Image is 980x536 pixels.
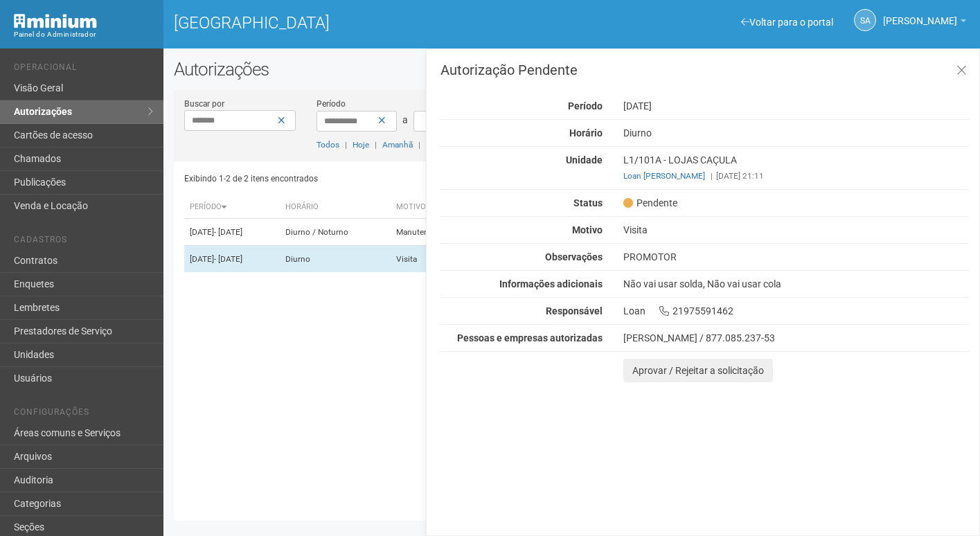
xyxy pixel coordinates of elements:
[317,98,346,110] label: Período
[613,251,979,263] div: PROMOTOR
[14,407,153,422] li: Configurações
[623,171,705,181] a: Loan [PERSON_NAME]
[623,332,969,344] div: [PERSON_NAME] / 877.085.237-53
[573,197,603,208] strong: Status
[418,140,420,150] span: |
[184,168,567,189] div: Exibindo 1-2 de 2 itens encontrados
[711,171,713,181] span: |
[353,140,369,150] a: Hoje
[402,114,408,125] span: a
[184,219,280,246] td: [DATE]
[214,254,242,264] span: - [DATE]
[569,127,603,139] strong: Horário
[613,305,979,317] div: Loan 21975591462
[174,59,970,80] h2: Autorizações
[854,9,876,31] a: SA
[345,140,347,150] span: |
[391,246,476,273] td: Visita
[14,28,153,41] div: Painel do Administrador
[440,63,969,77] h3: Autorização Pendente
[317,140,339,150] a: Todos
[375,140,377,150] span: |
[184,246,280,273] td: [DATE]
[214,227,242,237] span: - [DATE]
[184,196,280,219] th: Período
[280,246,391,273] td: Diurno
[623,170,969,182] div: [DATE] 21:11
[613,278,979,290] div: Não vai usar solda, Não vai usar cola
[613,100,979,112] div: [DATE]
[174,14,562,32] h1: [GEOGRAPHIC_DATA]
[14,235,153,249] li: Cadastros
[280,219,391,246] td: Diurno / Noturno
[613,127,979,139] div: Diurno
[391,219,476,246] td: Manutenção
[280,196,391,219] th: Horário
[613,154,979,182] div: L1/101A - LOJAS CAÇULA
[499,278,603,289] strong: Informações adicionais
[14,14,97,28] img: Minium
[184,98,224,110] label: Buscar por
[566,154,603,166] strong: Unidade
[741,17,833,28] a: Voltar para o portal
[883,2,957,26] span: Silvio Anjos
[883,17,966,28] a: [PERSON_NAME]
[613,224,979,236] div: Visita
[623,197,677,209] span: Pendente
[14,62,153,77] li: Operacional
[545,251,603,262] strong: Observações
[457,332,603,343] strong: Pessoas e empresas autorizadas
[382,140,413,150] a: Amanhã
[572,224,603,235] strong: Motivo
[623,359,773,382] button: Aprovar / Rejeitar a solicitação
[546,305,603,316] strong: Responsável
[568,100,603,111] strong: Período
[391,196,476,219] th: Motivo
